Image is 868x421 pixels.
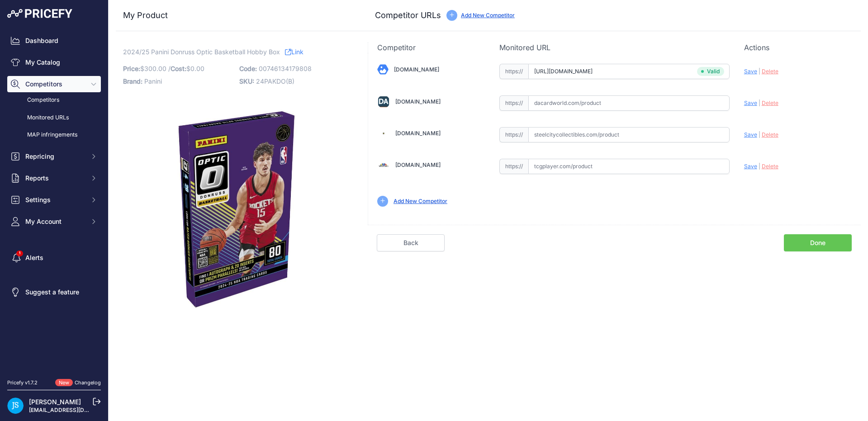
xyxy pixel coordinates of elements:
span: | [759,163,760,170]
a: Monitored URLs [7,110,101,126]
span: Competitors [25,80,85,89]
button: Reports [7,170,101,186]
a: [PERSON_NAME] [29,398,81,406]
a: Alerts [7,250,101,266]
span: https:// [499,159,528,174]
a: My Catalog [7,54,101,71]
span: 0.00 [190,65,204,72]
span: Save [744,99,757,106]
span: Settings [25,195,85,204]
input: blowoutcards.com/product [528,64,730,79]
span: Panini [144,77,162,85]
span: | [759,131,760,138]
span: Code: [239,65,257,72]
span: SKU: [239,77,254,85]
span: | [759,68,760,75]
a: Changelog [75,379,101,386]
input: steelcitycollectibles.com/product [528,127,730,142]
p: Monitored URL [499,42,730,53]
button: My Account [7,213,101,230]
a: [DOMAIN_NAME] [395,130,441,137]
span: Repricing [25,152,85,161]
span: My Account [25,217,85,226]
span: / $ [168,65,204,72]
p: $ [123,62,234,75]
a: Link [285,46,304,57]
span: Reports [25,174,85,183]
a: Dashboard [7,33,101,49]
span: https:// [499,64,528,79]
nav: Sidebar [7,33,101,368]
a: [DOMAIN_NAME] [394,66,439,73]
span: Save [744,131,757,138]
h3: Competitor URLs [375,9,441,22]
input: dacardworld.com/product [528,95,730,111]
a: Add New Competitor [394,198,447,204]
a: Suggest a feature [7,284,101,300]
a: Done [784,234,852,251]
span: https:// [499,95,528,111]
button: Competitors [7,76,101,92]
a: Back [377,234,445,251]
span: Save [744,163,757,170]
span: Cost: [171,65,186,72]
input: tcgplayer.com/product [528,159,730,174]
span: 24PAKDO(B) [256,77,294,85]
a: Competitors [7,92,101,108]
button: Repricing [7,148,101,165]
span: Delete [762,131,778,138]
span: Save [744,68,757,75]
span: | [759,99,760,106]
h3: My Product [123,9,350,22]
span: Brand: [123,77,142,85]
a: [EMAIL_ADDRESS][DOMAIN_NAME] [29,407,123,413]
a: [DOMAIN_NAME] [395,161,441,168]
span: 300.00 [144,65,166,72]
span: 00746134179808 [259,65,312,72]
span: New [55,379,73,387]
span: 2024/25 Panini Donruss Optic Basketball Hobby Box [123,46,280,57]
a: Add New Competitor [461,12,515,19]
span: https:// [499,127,528,142]
a: [DOMAIN_NAME] [395,98,441,105]
div: Pricefy v1.7.2 [7,379,38,387]
img: Pricefy Logo [7,9,72,18]
button: Settings [7,192,101,208]
span: Delete [762,163,778,170]
a: MAP infringements [7,127,101,143]
p: Competitor [377,42,485,53]
span: Delete [762,68,778,75]
span: Price: [123,65,140,72]
span: Delete [762,99,778,106]
p: Actions [744,42,852,53]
